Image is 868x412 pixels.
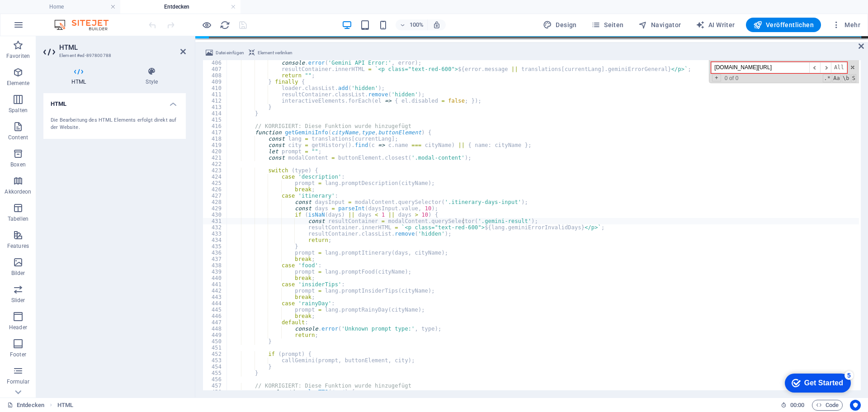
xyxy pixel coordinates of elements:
span: AI Writer [696,20,735,29]
div: 5 [67,2,76,11]
p: Formular [7,378,30,385]
div: Get Started 5 items remaining, 0% complete [7,5,73,24]
p: Footer [10,351,26,358]
div: 414 [203,110,227,117]
div: 418 [203,136,227,142]
div: 416 [203,123,227,129]
span: Seiten [591,20,624,29]
div: 451 [203,345,227,351]
div: 406 [203,60,227,66]
button: reload [219,19,230,30]
span: Code [816,400,839,411]
div: 449 [203,332,227,338]
h6: Session-Zeit [781,400,805,411]
span: ​ [809,62,820,73]
div: 439 [203,269,227,275]
h2: HTML [59,43,186,52]
div: 445 [203,307,227,313]
div: Die Bearbeitung des HTML Elements erfolgt direkt auf der Website. [51,117,179,132]
p: Tabellen [8,215,28,223]
div: Get Started [27,10,66,18]
p: Spalten [9,107,28,114]
div: 458 [203,389,227,395]
div: 427 [203,193,227,199]
span: CaseSensitive Search [832,74,841,82]
div: 444 [203,300,227,307]
p: Header [9,324,27,331]
span: Mehr [832,20,860,29]
span: 0 of 0 [721,75,742,81]
i: Seite neu laden [220,20,230,30]
div: 432 [203,224,227,231]
div: 429 [203,205,227,212]
span: Klick zum Auswählen. Doppelklick zum Bearbeiten [57,400,73,411]
div: 422 [203,161,227,167]
p: Elemente [7,80,30,87]
div: 441 [203,281,227,288]
button: Klicke hier, um den Vorschau-Modus zu verlassen [201,19,212,30]
span: ​ [820,62,831,73]
div: 419 [203,142,227,148]
div: 411 [203,91,227,98]
div: 442 [203,288,227,294]
button: Veröffentlichen [746,18,821,32]
nav: breadcrumb [57,400,73,411]
button: Code [812,400,843,411]
i: Bei Größenänderung Zoomstufe automatisch an das gewählte Gerät anpassen. [433,21,441,29]
div: 412 [203,98,227,104]
button: Mehr [828,18,864,32]
p: Favoriten [6,52,30,60]
h4: HTML [43,67,118,86]
a: Klick, um Auswahl aufzuheben. Doppelklick öffnet Seitenverwaltung [7,400,44,411]
p: Content [8,134,28,141]
p: Akkordeon [5,188,31,195]
div: 435 [203,243,227,250]
div: 423 [203,167,227,174]
span: Navigator [638,20,681,29]
button: Element verlinken [247,47,294,58]
div: 457 [203,383,227,389]
button: 100% [396,19,428,30]
div: 455 [203,370,227,376]
h3: Element #ed-897800788 [59,52,168,60]
div: 434 [203,237,227,243]
h6: 100% [409,19,424,30]
h4: HTML [43,93,186,109]
span: Element verlinken [258,47,292,58]
span: Search In Selection [851,74,856,82]
button: Design [539,18,580,32]
div: 420 [203,148,227,155]
div: 421 [203,155,227,161]
div: 452 [203,351,227,357]
div: 409 [203,79,227,85]
span: 00 00 [790,400,804,411]
span: Whole Word Search [842,74,850,82]
div: 436 [203,250,227,256]
span: : [797,402,798,408]
button: AI Writer [692,18,739,32]
div: 426 [203,186,227,193]
div: 448 [203,326,227,332]
button: Navigator [635,18,685,32]
div: 424 [203,174,227,180]
div: 415 [203,117,227,123]
div: 443 [203,294,227,300]
h4: Entdecken [120,2,241,12]
div: 410 [203,85,227,91]
span: Design [543,20,577,29]
h4: Style [118,67,186,86]
div: 431 [203,218,227,224]
p: Features [7,242,29,250]
div: 433 [203,231,227,237]
button: Seiten [588,18,627,32]
div: 407 [203,66,227,72]
div: 425 [203,180,227,186]
div: 417 [203,129,227,136]
span: Toggle Replace mode [712,74,721,81]
div: 430 [203,212,227,218]
p: Boxen [10,161,26,168]
div: 438 [203,262,227,269]
span: RegExp Search [823,74,831,82]
span: Datei einfügen [216,47,244,58]
div: 446 [203,313,227,319]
